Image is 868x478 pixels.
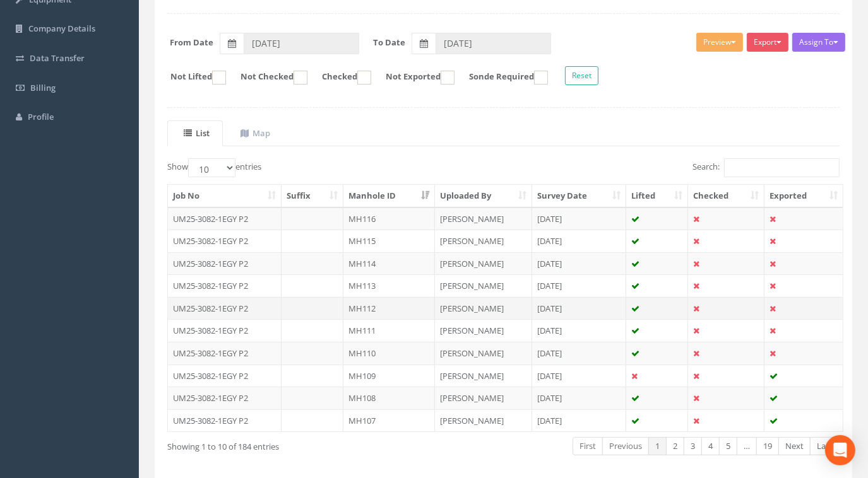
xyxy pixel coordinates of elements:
button: Assign To [792,33,845,52]
label: From Date [170,37,214,49]
td: [PERSON_NAME] [435,342,532,364]
td: UM25-3082-1EGY P2 [168,207,282,230]
a: 19 [756,437,779,455]
th: Exported: activate to sort column ascending [764,185,843,207]
a: Previous [602,437,649,455]
th: Lifted: activate to sort column ascending [626,185,688,207]
td: MH113 [343,274,435,297]
label: Sonde Required [456,71,548,85]
div: Showing 1 to 10 of 184 entries [167,436,436,453]
th: Checked: activate to sort column ascending [688,185,764,207]
a: 5 [719,437,737,455]
label: Search: [693,158,840,177]
td: [PERSON_NAME] [435,252,532,275]
td: [PERSON_NAME] [435,387,532,409]
a: List [167,120,223,146]
button: Export [747,33,788,52]
td: MH108 [343,387,435,409]
td: MH115 [343,230,435,252]
td: [PERSON_NAME] [435,364,532,387]
td: UM25-3082-1EGY P2 [168,409,282,432]
div: Open Intercom Messenger [825,435,855,465]
th: Suffix: activate to sort column ascending [282,185,343,207]
td: [DATE] [532,230,627,252]
td: UM25-3082-1EGY P2 [168,230,282,252]
td: [DATE] [532,252,627,275]
a: Last [810,437,840,455]
a: Map [224,120,283,146]
td: [DATE] [532,319,627,342]
label: Checked [309,71,371,85]
a: 3 [684,437,702,455]
td: [DATE] [532,409,627,432]
td: UM25-3082-1EGY P2 [168,319,282,342]
a: 2 [666,437,684,455]
td: MH112 [343,297,435,320]
td: UM25-3082-1EGY P2 [168,387,282,409]
td: [PERSON_NAME] [435,297,532,320]
td: [PERSON_NAME] [435,274,532,297]
td: MH107 [343,409,435,432]
td: [PERSON_NAME] [435,319,532,342]
td: UM25-3082-1EGY P2 [168,342,282,364]
input: To Date [436,33,551,54]
th: Manhole ID: activate to sort column ascending [343,185,435,207]
button: Reset [565,66,598,85]
td: MH111 [343,319,435,342]
input: From Date [244,33,359,54]
button: Preview [696,33,743,52]
td: UM25-3082-1EGY P2 [168,274,282,297]
td: MH114 [343,252,435,275]
a: 4 [701,437,720,455]
td: [DATE] [532,342,627,364]
th: Uploaded By: activate to sort column ascending [435,185,532,207]
span: Billing [30,82,56,93]
td: [DATE] [532,387,627,409]
td: UM25-3082-1EGY P2 [168,297,282,320]
td: UM25-3082-1EGY P2 [168,364,282,387]
a: 1 [648,437,667,455]
label: Not Lifted [158,71,226,85]
uib-tab-heading: List [184,127,210,139]
td: [DATE] [532,274,627,297]
td: MH110 [343,342,435,364]
span: Profile [28,111,54,122]
td: UM25-3082-1EGY P2 [168,252,282,275]
select: Showentries [188,158,235,177]
th: Survey Date: activate to sort column ascending [532,185,627,207]
label: Show entries [167,158,261,177]
a: … [737,437,757,455]
label: To Date [374,37,406,49]
label: Not Checked [228,71,307,85]
td: [PERSON_NAME] [435,207,532,230]
td: MH109 [343,364,435,387]
td: [PERSON_NAME] [435,409,532,432]
a: First [573,437,603,455]
span: Data Transfer [30,52,85,64]
input: Search: [724,158,840,177]
th: Job No: activate to sort column ascending [168,185,282,207]
td: [DATE] [532,364,627,387]
td: MH116 [343,207,435,230]
a: Next [778,437,811,455]
td: [DATE] [532,297,627,320]
td: [PERSON_NAME] [435,230,532,252]
td: [DATE] [532,207,627,230]
label: Not Exported [373,71,455,85]
uib-tab-heading: Map [241,127,270,139]
span: Company Details [28,23,95,34]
